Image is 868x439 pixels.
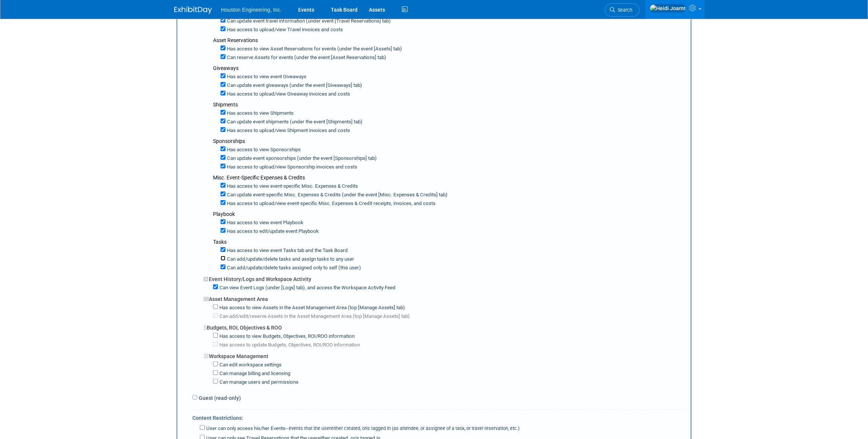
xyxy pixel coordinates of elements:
label: Has access to upload/view event-specific Misc. Expenses & Credit receipts, invoices, and costs [225,200,436,207]
div: Sponsorships [213,137,685,145]
img: ExhibitDay [174,6,212,14]
label: Has access to view event Playbook [225,219,303,226]
label: User can only access his/her Events [205,425,519,432]
label: Has access to view Budgets, Objectives, ROI/ROO information [218,333,355,340]
label: Can update event travel information (under event [Travel Reservations] tab) [225,18,391,25]
div: Misc. Event-Specific Expenses & Credits [213,174,685,181]
div: Budgets, ROI, Objectives & ROO [204,320,685,331]
label: Can edit workspace settings [218,362,282,369]
div: Tasks [213,238,685,246]
label: Can manage billing and licensing [218,370,290,377]
img: Heidi Joarnt [650,4,686,12]
label: Has access to update Budgets, Objectives, ROI/ROO information [218,342,360,349]
label: Has access to upload/view Sponsorship invoices and costs [225,164,357,171]
label: Can manage users and permissions [218,379,298,386]
div: Workspace Management [204,349,685,360]
label: Has access to view Asset Reservations for events (under the event [Assets] tab) [225,46,402,53]
span: Search [615,7,632,13]
div: Asset Management Area [204,292,685,303]
div: Playbook [213,210,685,218]
label: Can update event shipments (under the event [Shipments] tab) [225,118,362,126]
label: Can add/update/delete tasks assigned only to self (this user) [225,264,361,272]
a: Search [605,3,640,17]
span: Houston Engineering, Inc. [221,7,282,13]
label: Guest (read-only) [197,394,241,402]
label: Has access to upload/view Travel invoices and costs [225,26,343,33]
label: Can update event sponsorships (under the event [Sponsorships] tab) [225,155,377,162]
label: Has access to view Sponsorships [225,146,301,153]
label: Has access to upload/view Shipment invoices and costs [225,127,350,134]
label: Can update event-specific Misc. Expenses & Credits (under the event [Misc. Expenses & Credits] tab) [225,191,448,199]
div: Shipments [213,101,685,108]
div: Giveaways [213,64,685,72]
label: Has access to view event-specific Misc. Expenses & Credits [225,183,358,190]
label: Can add/update/delete tasks and assign tasks to any user [225,256,354,263]
label: Has access to view event Tasks tab and the Task Board [225,247,348,254]
label: Can view Event Logs (under [Logs] tab), and access the Workspace Activity Feed [218,284,396,292]
label: Has access to edit/update event Playbook [225,228,319,235]
span: -- events that the user is tagged in (as attendee, or assignee of a task, or travel reservation, ... [285,425,519,431]
label: Has access to view event Giveaways [225,73,306,81]
span: either created, or [331,425,366,431]
div: Asset Reservations [213,36,685,44]
label: Has access to view Shipments [225,110,294,117]
div: Content Restrictions: [192,410,685,424]
label: Can add/edit/reserve Assets in the Asset Management Area (top [Manage Assets] tab) [218,313,410,320]
label: Has access to view Assets in the Asset Management Area (top [Manage Assets] tab) [218,304,405,311]
label: Can update event giveaways (under the event [Giveaways] tab) [225,82,362,89]
div: Event History/Logs and Workspace Activity [204,272,685,283]
label: Can reserve Assets for events (under the event [Asset Reservations] tab) [225,54,386,61]
label: Has access to upload/view Giveaway invoices and costs [225,91,350,98]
